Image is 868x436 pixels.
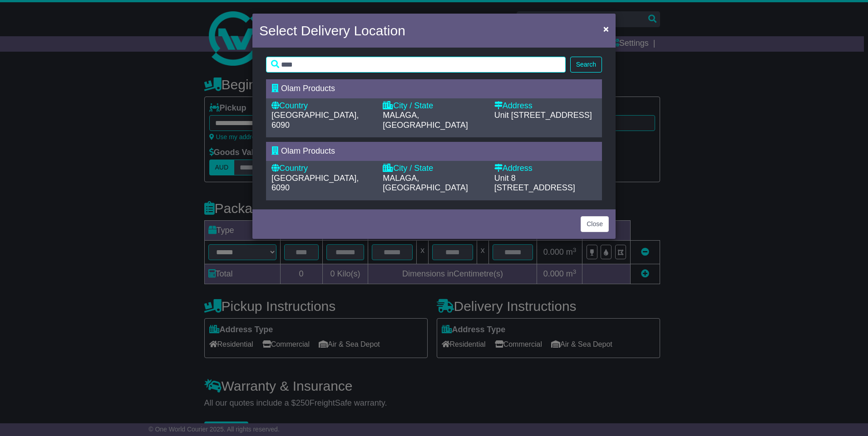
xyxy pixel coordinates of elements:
[383,174,468,193] span: MALAGA, [GEOGRAPHIC_DATA]
[271,101,374,111] div: Country
[599,19,613,38] button: Close
[494,101,597,111] div: Address
[281,146,335,155] span: Olam Products
[494,111,592,120] span: Unit [STREET_ADDRESS]
[494,164,597,174] div: Address
[271,164,374,174] div: Country
[271,174,359,193] span: [GEOGRAPHIC_DATA], 6090
[570,57,602,73] button: Search
[494,174,516,183] span: Unit 8
[383,101,485,111] div: City / State
[581,216,609,232] button: Close
[383,111,468,130] span: MALAGA, [GEOGRAPHIC_DATA]
[383,164,485,174] div: City / State
[281,84,335,93] span: Olam Products
[259,20,405,41] h4: Select Delivery Location
[603,24,609,34] span: ×
[494,183,575,192] span: [STREET_ADDRESS]
[271,111,359,130] span: [GEOGRAPHIC_DATA], 6090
